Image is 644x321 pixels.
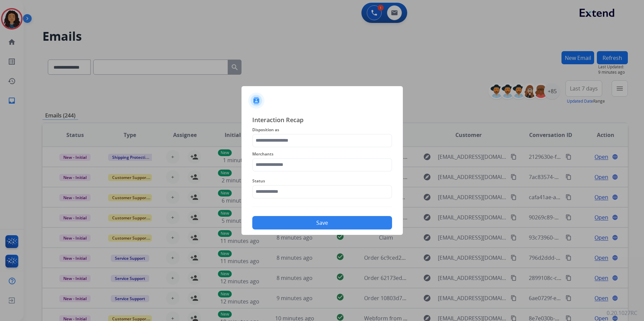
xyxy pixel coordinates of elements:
[607,309,637,317] p: 0.20.1027RC
[252,126,392,134] span: Disposition as
[248,93,264,109] img: contactIcon
[252,207,392,207] img: contact-recap-line.svg
[252,216,392,229] button: Save
[252,115,392,126] span: Interaction Recap
[252,177,392,185] span: Status
[252,150,392,158] span: Merchants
